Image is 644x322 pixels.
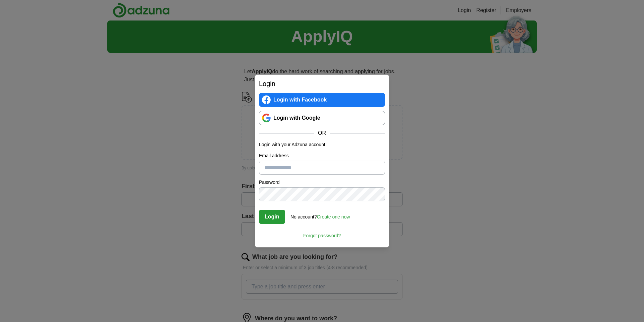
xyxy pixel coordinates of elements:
a: Login with Google [259,111,385,125]
a: Forgot password? [259,228,385,239]
h2: Login [259,79,385,89]
a: Create one now [317,214,350,219]
span: OR [314,129,330,137]
div: No account? [290,209,350,220]
label: Password [259,179,385,186]
p: Login with your Adzuna account: [259,141,385,148]
a: Login with Facebook [259,93,385,107]
button: Login [259,210,285,224]
label: Email address [259,152,385,159]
